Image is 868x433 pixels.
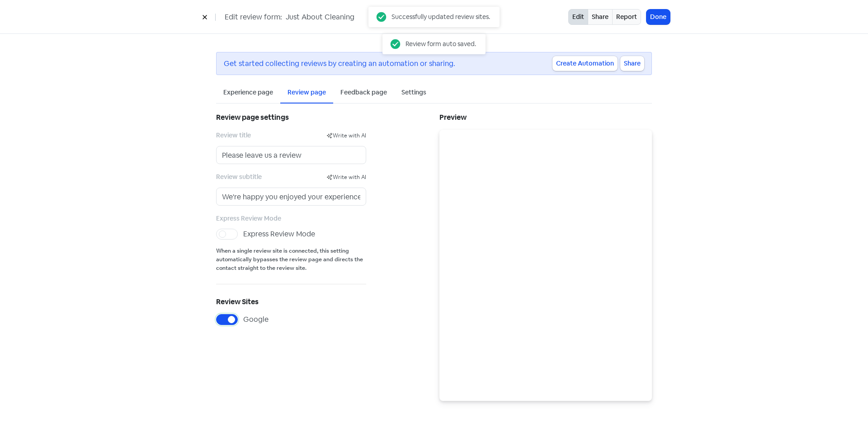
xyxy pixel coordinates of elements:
div: Review page [288,88,326,97]
div: Experience page [223,88,273,97]
div: Successfully updated review sites. [392,12,490,22]
span: Edit review form: [225,12,282,23]
span: Google [243,315,269,324]
h5: Review page settings [216,111,366,124]
label: Review title [216,131,326,140]
input: Review title [216,146,366,164]
button: Create Automation [552,56,618,71]
small: When a single review site is connected, this setting automatically bypasses the review page and d... [216,247,366,273]
span: Write with AI [333,132,366,139]
span: Write with AI [333,174,366,181]
div: Settings [401,88,426,97]
div: Review form auto saved. [406,39,476,49]
h5: Preview [439,111,652,124]
label: Express Review Mode [243,229,315,240]
div: Get started collecting reviews by creating an automation or sharing. [224,58,552,69]
label: Express Review Mode [216,214,281,223]
h5: Review Sites [216,295,366,309]
a: Share [588,9,613,25]
button: Done [646,9,670,24]
button: Edit [568,9,588,25]
input: Review subtitle [216,188,366,206]
label: Review subtitle [216,172,326,182]
a: Report [612,9,641,25]
div: Feedback page [340,88,387,97]
a: Share [620,56,644,71]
